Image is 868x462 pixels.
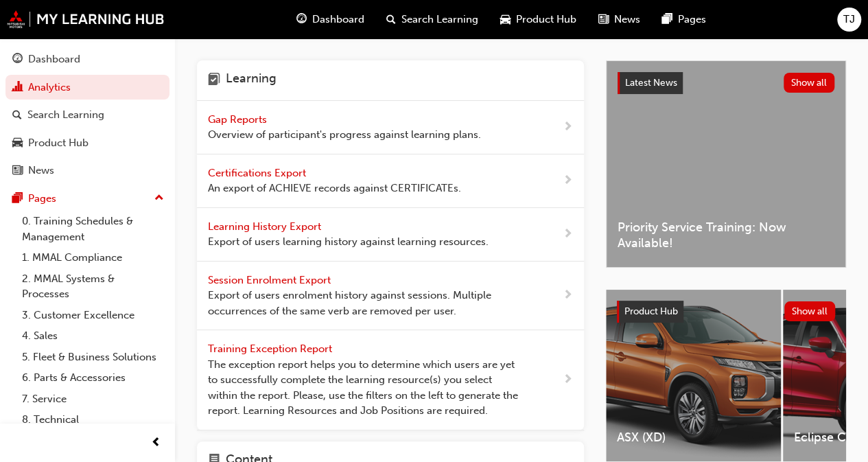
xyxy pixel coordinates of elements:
[208,113,270,126] span: Gap Reports
[563,119,573,136] span: next-icon
[563,172,573,189] span: next-icon
[5,130,169,156] a: Product Hub
[208,274,333,286] span: Session Enrolment Export
[28,163,54,178] div: News
[27,107,104,123] div: Search Learning
[5,158,169,183] a: News
[624,305,678,317] span: Product Hub
[197,208,584,262] a: Learning History Export Export of users learning history against learning resources.next-icon
[625,77,677,89] span: Latest News
[226,71,277,89] h4: Learning
[587,5,651,34] a: news-iconNews
[16,247,169,268] a: 1. MMAL Compliance
[401,12,478,27] span: Search Learning
[208,181,461,196] span: An export of ACHIEVE records against CERTIFICATEs.
[208,220,324,233] span: Learning History Export
[12,165,23,177] span: news-icon
[489,5,587,34] a: car-iconProduct Hub
[296,11,307,28] span: guage-icon
[5,102,169,128] a: Search Learning
[563,371,573,389] span: next-icon
[662,11,672,28] span: pages-icon
[208,343,335,355] span: Training Exception Report
[312,12,364,27] span: Dashboard
[12,82,23,94] span: chart-icon
[606,290,781,461] a: ASX (XD)
[563,226,573,243] span: next-icon
[197,101,584,154] a: Gap Reports Overview of participant's progress against learning plans.next-icon
[5,75,169,100] a: Analytics
[16,211,169,247] a: 0. Training Schedules & Management
[500,11,511,28] span: car-icon
[16,389,169,410] a: 7. Service
[16,367,169,389] a: 6. Parts & Accessories
[28,191,56,207] div: Pages
[386,11,396,28] span: search-icon
[16,305,169,326] a: 3. Customer Excellence
[16,325,169,347] a: 4. Sales
[5,186,169,211] button: Pages
[375,5,489,34] a: search-iconSearch Learning
[843,12,855,27] span: TJ
[208,234,489,250] span: Export of users learning history against learning resources.
[197,154,584,208] a: Certifications Export An export of ACHIEVE records against CERTIFICATEs.next-icon
[617,301,835,323] a: Product HubShow all
[285,5,375,34] a: guage-iconDashboard
[16,347,169,368] a: 5. Fleet & Business Solutions
[614,12,640,27] span: News
[678,12,706,27] span: Pages
[12,109,22,122] span: search-icon
[28,51,80,67] div: Dashboard
[208,357,519,419] span: The exception report helps you to determine which users are yet to successfully complete the lear...
[618,72,834,94] a: Latest NewsShow all
[651,5,717,34] a: pages-iconPages
[5,44,169,186] button: DashboardAnalyticsSearch LearningProduct HubNews
[154,189,164,207] span: up-icon
[16,268,169,305] a: 2. MMAL Systems & Processes
[516,12,576,27] span: Product Hub
[208,288,519,319] span: Export of users enrolment history against sessions. Multiple occurrences of the same verb are rem...
[208,127,481,143] span: Overview of participant's progress against learning plans.
[563,287,573,304] span: next-icon
[208,71,220,89] span: learning-icon
[618,220,834,251] span: Priority Service Training: Now Available!
[837,8,861,32] button: TJ
[12,137,23,150] span: car-icon
[208,167,309,179] span: Certifications Export
[16,409,169,430] a: 8. Technical
[617,430,770,446] span: ASX (XD)
[606,60,846,268] a: Latest NewsShow allPriority Service Training: Now Available!
[151,435,161,452] span: prev-icon
[5,47,169,72] a: Dashboard
[12,193,23,205] span: pages-icon
[197,262,584,331] a: Session Enrolment Export Export of users enrolment history against sessions. Multiple occurrences...
[7,10,165,28] img: mmal
[28,135,89,151] div: Product Hub
[598,11,609,28] span: news-icon
[12,54,23,66] span: guage-icon
[784,73,835,93] button: Show all
[784,301,836,321] button: Show all
[197,330,584,430] a: Training Exception Report The exception report helps you to determine which users are yet to succ...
